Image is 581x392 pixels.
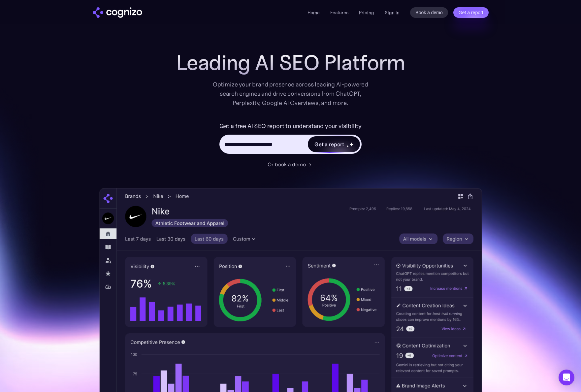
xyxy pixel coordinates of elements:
[346,145,349,147] img: star
[210,80,372,108] div: Optimize your brand presence across leading AI-powered search engines and drive conversions from ...
[330,10,348,16] a: Features
[349,142,354,147] img: star
[385,9,400,16] a: Sign in
[453,7,489,18] a: Get a report
[314,140,344,148] div: Get a report
[268,160,306,168] div: Or book a demo
[93,7,142,18] a: home
[176,51,405,75] h1: Leading AI SEO Platform
[559,370,574,385] div: Open Intercom Messenger
[219,121,362,157] form: Hero URL Input Form
[346,141,347,142] img: star
[219,121,362,131] label: Get a free AI SEO report to understand your visibility
[307,10,320,16] a: Home
[93,7,142,18] img: cognizo logo
[359,10,374,16] a: Pricing
[268,160,314,168] a: Or book a demo
[307,136,361,153] a: Get a reportstarstarstar
[410,7,448,18] a: Book a demo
